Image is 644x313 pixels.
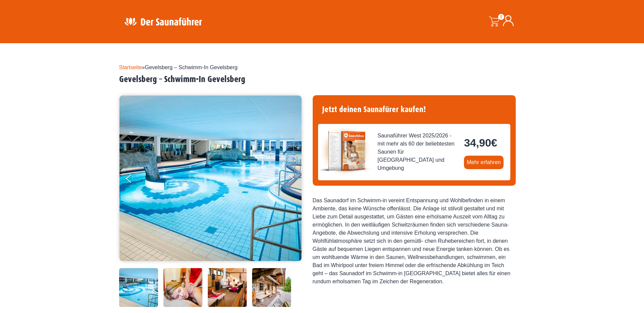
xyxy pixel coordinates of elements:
button: Previous [126,172,143,188]
span: Gevelsberg – Schwimm-In Gevelsberg [145,64,238,70]
h4: Jetzt deinen Saunafürer kaufen! [318,101,510,119]
bdi: 34,90 [464,137,497,149]
span: 0 [498,14,504,20]
a: Startseite [119,64,142,70]
span: Saunaführer West 2025/2026 - mit mehr als 60 der beliebtesten Saunen für [GEOGRAPHIC_DATA] und Um... [378,132,459,172]
h2: Gevelsberg – Schwimm-In Gevelsberg [119,74,525,85]
a: Mehr erfahren [464,156,504,169]
span: » [119,64,238,70]
span: € [491,137,497,149]
div: Das Saunadorf im Schwimm-in vereint Entspannung und Wohlbefinden in einem Ambiente, das keine Wün... [313,197,516,286]
button: Next [287,172,304,188]
img: der-saunafuehrer-2025-west.jpg [318,124,372,178]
